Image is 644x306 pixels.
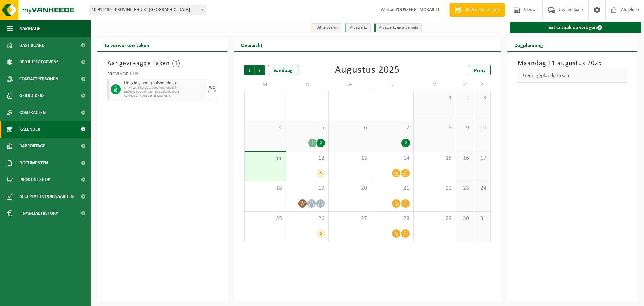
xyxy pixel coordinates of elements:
h3: Aangevraagde taken ( ) [107,58,217,69]
span: 18 [248,185,283,192]
span: 24 [477,185,487,192]
span: 19 [290,185,325,192]
span: 4 [248,124,283,132]
li: Afgewerkt en afgemeld [374,23,422,32]
h2: Te verwerken taken [97,38,156,51]
div: 5 [317,229,325,238]
span: Bedrijfsgegevens [19,54,59,71]
td: Z [456,79,473,91]
span: CR-HR-1C-1 hol glas, bont (huishoudelijk) [124,86,206,90]
span: 8 [417,124,452,132]
td: D [286,79,329,91]
span: 10-912136 - PROVINCIEHUIS - ANTWERPEN [89,5,206,15]
span: 31 [477,215,487,222]
h2: Dagplanning [507,38,550,51]
span: Navigatie [19,20,40,37]
span: 9 [460,124,470,132]
div: 2 [401,139,410,147]
span: Gebruikers [19,87,45,104]
span: 29 [290,94,325,102]
span: Print [474,68,485,73]
span: Hol glas, bont (huishoudelijk) [124,81,206,86]
li: Uit te voeren [311,23,341,32]
span: 25 [248,215,283,222]
div: 2 [317,139,325,147]
span: 11 [248,155,283,163]
a: Extra taak aanvragen [510,22,642,33]
span: 29 [417,215,452,222]
td: V [414,79,456,91]
span: Contactpersonen [19,71,58,87]
span: 13 [332,155,367,162]
span: 10-912136 - PROVINCIEHUIS - ANTWERPEN [89,5,206,15]
span: Product Shop [19,171,50,188]
td: W [329,79,371,91]
span: 30 [332,94,367,102]
span: 1 [417,94,452,102]
span: Offerte aanvragen [463,7,501,13]
span: Volgende [255,65,265,75]
h3: Maandag 11 augustus 2025 [518,58,628,69]
span: Kalender [19,121,40,138]
span: Rapportage [19,138,45,155]
span: 31 [375,94,410,102]
span: 23 [460,185,470,192]
a: Offerte aanvragen [449,3,505,17]
strong: YOUSSEF EL MORABITI [396,7,439,12]
div: 20/08 [208,90,216,93]
div: Geen geplande taken [518,69,628,83]
span: Financial History [19,205,58,222]
span: 12 [290,155,325,162]
div: PROVINCIEHUIS [107,72,217,79]
li: Afgewerkt [345,23,371,32]
div: WO [209,86,215,90]
span: 20 [332,185,367,192]
span: Vorige [244,65,254,75]
span: Documenten [19,155,48,171]
span: 16 [460,155,470,162]
span: 22 [417,185,452,192]
span: 30 [460,215,470,222]
a: Print [469,65,491,75]
span: 26 [290,215,325,222]
span: 27 [332,215,367,222]
span: 15 [417,155,452,162]
td: M [244,79,286,91]
div: Augustus 2025 [335,65,400,75]
span: 5 [290,124,325,132]
div: Vandaag [268,65,298,75]
span: 10 [477,124,487,132]
span: Lediging op aanvraag - op geplande route [124,90,206,94]
span: Dashboard [19,37,45,54]
span: 1 [174,60,178,67]
span: 17 [477,155,487,162]
span: 14 [375,155,410,162]
td: Z [473,79,490,91]
span: 6 [332,124,367,132]
span: 7 [375,124,410,132]
h2: Overzicht [234,38,269,51]
span: Contracten [19,104,46,121]
span: Acceptatievoorwaarden [19,188,74,205]
div: 5 [317,169,325,178]
span: 28 [375,215,410,222]
div: 1 [308,139,317,147]
span: 2 [460,94,470,102]
span: 21 [375,185,410,192]
span: 3 [477,94,487,102]
span: Aanvrager: YOUSSEF EL MORABITI [124,94,206,98]
td: D [371,79,414,91]
span: 28 [248,94,283,102]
